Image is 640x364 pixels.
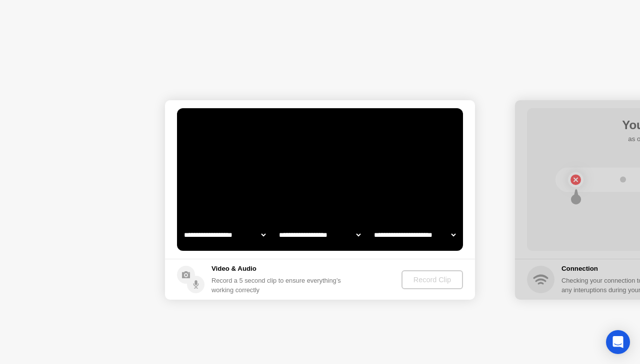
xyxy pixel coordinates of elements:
div: Record a 5 second clip to ensure everything’s working correctly [211,276,345,295]
div: Record Clip [405,276,459,284]
select: Available cameras [182,225,267,245]
button: Record Clip [401,270,463,289]
select: Available microphones [372,225,457,245]
h5: Video & Audio [211,264,345,274]
select: Available speakers [277,225,362,245]
div: Open Intercom Messenger [606,330,630,354]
